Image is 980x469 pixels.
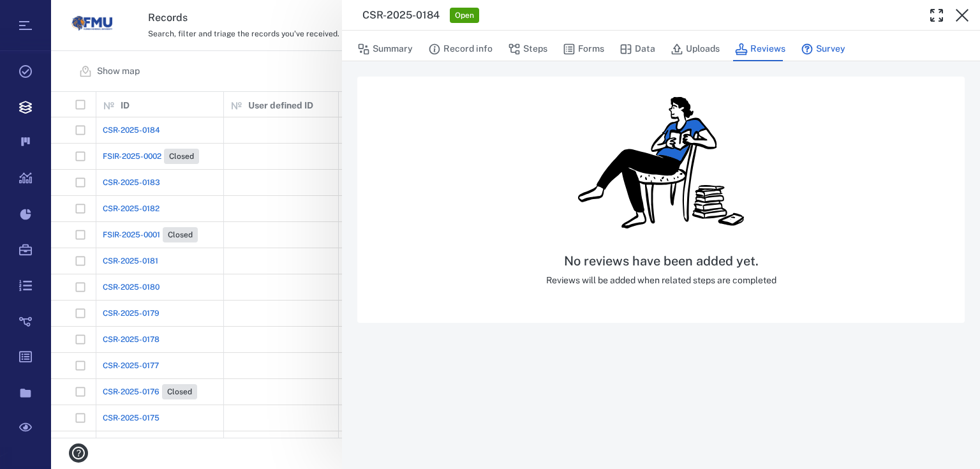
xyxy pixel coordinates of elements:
[620,37,655,61] button: Data
[671,37,720,61] button: Uploads
[546,253,776,269] h5: No reviews have been added yet.
[508,37,547,61] button: Steps
[924,3,949,28] button: Toggle Fullscreen
[428,37,493,61] button: Record info
[357,37,413,61] button: Summary
[949,3,975,28] button: Close
[735,37,785,61] button: Reviews
[29,9,55,20] span: Help
[362,8,440,23] h3: CSR-2025-0184
[452,10,477,21] span: Open
[546,274,776,287] p: Reviews will be added when related steps are completed
[563,37,604,61] button: Forms
[801,37,845,61] button: Survey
